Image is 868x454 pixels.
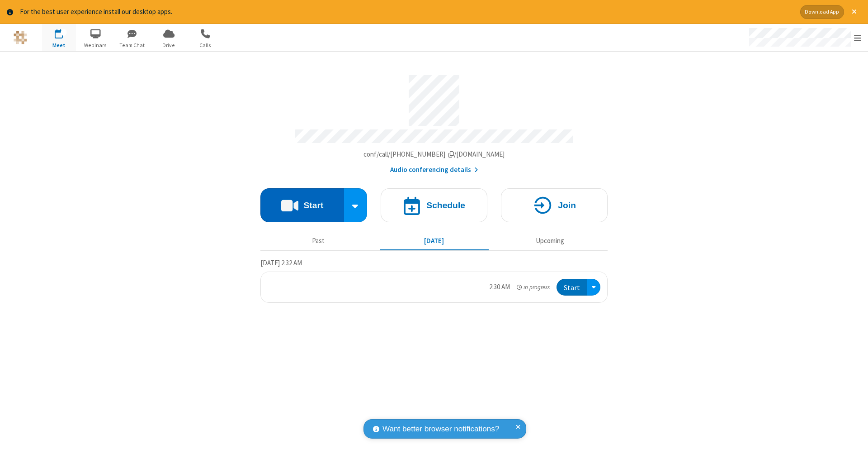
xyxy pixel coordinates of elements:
span: Webinars [79,41,113,49]
button: Past [264,233,373,250]
button: Start [557,279,587,296]
span: Calls [189,41,222,49]
button: Join [501,188,608,222]
span: [DATE] 2:32 AM [260,258,302,267]
div: Open menu [741,24,868,51]
button: Schedule [381,188,487,222]
span: Team Chat [115,41,149,49]
button: Close alert [847,5,861,19]
div: Start conference options [344,188,368,222]
em: in progress [517,283,550,292]
button: Download App [800,5,844,19]
button: [DATE] [380,233,489,250]
span: Drive [152,41,186,49]
div: For the best user experience install our desktop apps. [20,7,793,17]
section: Account details [260,68,608,175]
span: Copy my meeting room link [363,150,505,158]
button: Audio conferencing details [390,165,478,175]
h4: Join [558,201,576,210]
button: Logo [3,24,37,51]
img: QA Selenium DO NOT DELETE OR CHANGE [14,31,27,44]
span: Want better browser notifications? [382,423,499,435]
section: Today's Meetings [260,258,608,303]
div: Open menu [587,279,600,296]
button: Start [260,188,344,222]
h4: Schedule [426,201,465,210]
h4: Start [303,201,323,210]
div: 1 [61,29,67,36]
button: Copy my meeting room linkCopy my meeting room link [363,149,505,160]
button: Upcoming [495,233,604,250]
span: Meet [42,41,76,49]
div: 2:30 AM [489,282,510,292]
